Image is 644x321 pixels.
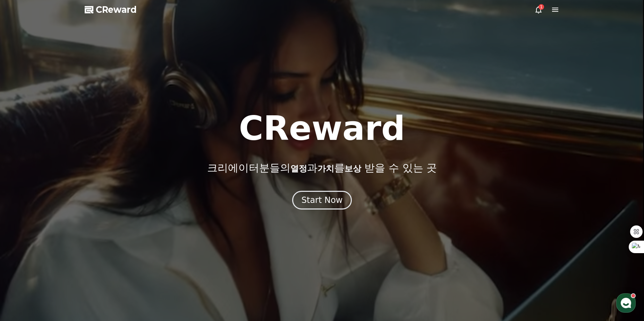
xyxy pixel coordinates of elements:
div: Start Now [302,195,343,206]
span: 홈 [22,230,26,235]
h1: CReward [239,112,405,145]
a: CReward [85,4,137,15]
p: 크리에이터분들의 과 를 받을 수 있는 곳 [207,162,437,174]
a: 대화 [46,220,90,237]
span: 보상 [345,164,361,173]
span: 가치 [317,164,334,173]
a: 홈 [2,220,46,237]
a: 1 [534,6,543,14]
button: Start Now [292,191,352,209]
span: 열정 [290,164,307,173]
a: Start Now [292,198,352,204]
a: 설정 [90,220,133,237]
div: 1 [539,4,544,10]
span: CReward [96,4,137,15]
span: 설정 [107,230,116,235]
span: 대화 [63,230,72,236]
